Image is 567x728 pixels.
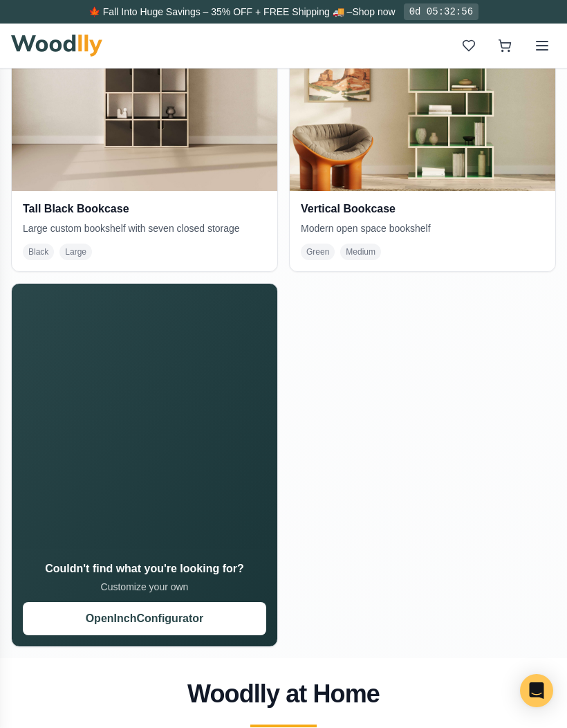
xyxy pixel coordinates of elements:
h3: Vertical Bookcase [301,202,544,216]
span: Green [301,244,335,260]
span: Black [23,244,54,260]
h3: Tall Black Bookcase [23,202,266,216]
img: Woodlly [11,35,102,57]
span: Large [59,244,92,260]
p: Modern open space bookshelf [301,221,544,235]
div: Open Intercom Messenger [520,674,553,707]
div: 0d 05:32:56 [404,3,478,20]
a: Shop now [352,6,395,17]
p: Large custom bookshelf with seven closed storage [23,221,266,235]
span: 🍁 Fall Into Huge Savings – 35% OFF + FREE Shipping 🚚 – [89,6,352,17]
button: OpenInchConfigurator [23,602,266,635]
span: Medium [340,244,381,260]
h3: Couldn't find what you're looking for? [23,561,266,577]
h2: Woodlly at Home [17,680,550,708]
video: Your browser does not support the video tag. [12,284,277,549]
p: Customize your own [23,580,266,594]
